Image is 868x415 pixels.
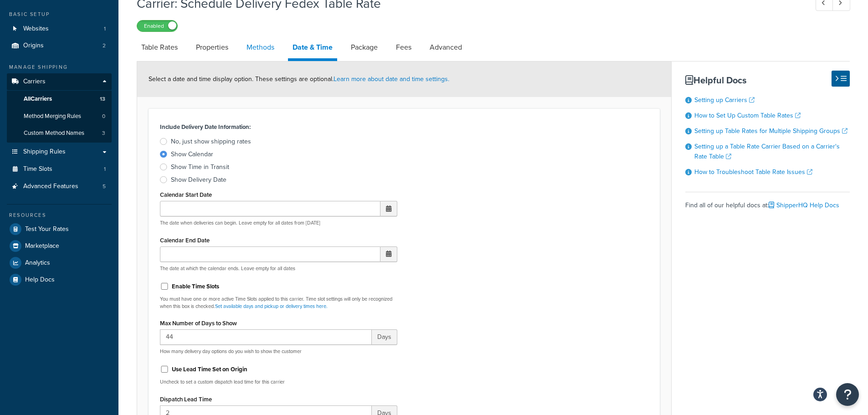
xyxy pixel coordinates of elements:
a: Time Slots1 [7,161,112,178]
span: Websites [23,25,49,33]
span: 2 [103,42,106,50]
a: Help Docs [7,272,112,288]
p: You must have one or more active Time Slots applied to this carrier. Time slot settings will only... [160,296,397,310]
label: Enable Time Slots [172,282,219,291]
a: Method Merging Rules0 [7,108,112,125]
a: Custom Method Names3 [7,125,112,142]
span: Time Slots [23,165,52,173]
span: 13 [100,95,105,103]
span: Days [372,329,397,345]
p: Uncheck to set a custom dispatch lead time for this carrier [160,379,397,385]
a: Shipping Rules [7,143,112,160]
a: Advanced [425,36,467,58]
div: Resources [7,211,112,219]
a: Learn more about date and time settings. [334,74,449,84]
span: Origins [23,42,44,50]
div: Basic Setup [7,10,112,18]
li: Advanced Features [7,178,112,195]
label: Dispatch Lead Time [160,396,212,403]
span: 3 [102,129,105,137]
div: Manage Shipping [7,63,112,71]
div: Show Calendar [171,150,213,159]
span: Marketplace [25,242,59,250]
span: All Carriers [24,95,52,103]
span: Method Merging Rules [24,113,81,120]
a: Date & Time [288,36,337,61]
a: Table Rates [137,36,182,58]
a: Marketplace [7,238,112,254]
p: How many delivery day options do you wish to show the customer [160,348,397,355]
a: AllCarriers13 [7,91,112,108]
span: Carriers [23,78,46,86]
li: Carriers [7,73,112,143]
button: Open Resource Center [836,383,859,406]
label: Calendar Start Date [160,191,212,198]
a: Origins2 [7,37,112,54]
div: Show Delivery Date [171,175,226,184]
li: Time Slots [7,161,112,178]
span: Help Docs [25,276,55,284]
a: Setting up Carriers [694,95,755,105]
li: Method Merging Rules [7,108,112,125]
label: Max Number of Days to Show [160,320,237,327]
p: The date at which the calendar ends. Leave empty for all dates [160,265,397,272]
p: The date when deliveries can begin. Leave empty for all dates from [DATE] [160,220,397,226]
li: Custom Method Names [7,125,112,142]
span: 1 [104,25,106,33]
a: ShipperHQ Help Docs [769,200,839,210]
li: Websites [7,20,112,37]
a: Setting up a Table Rate Carrier Based on a Carrier's Rate Table [694,142,840,161]
a: Websites1 [7,20,112,37]
div: No, just show shipping rates [171,137,251,146]
h3: Helpful Docs [685,75,850,85]
a: Properties [191,36,233,58]
a: Test Your Rates [7,221,112,237]
button: Hide Help Docs [832,71,850,87]
a: Methods [242,36,279,58]
div: Find all of our helpful docs at: [685,192,850,212]
a: Package [346,36,382,58]
span: 0 [102,113,105,120]
span: Shipping Rules [23,148,66,156]
a: How to Set Up Custom Table Rates [694,111,801,120]
span: Advanced Features [23,183,78,190]
span: 1 [104,165,106,173]
a: Analytics [7,255,112,271]
span: Select a date and time display option. These settings are optional. [149,74,449,84]
span: Analytics [25,259,50,267]
a: Carriers [7,73,112,90]
div: Show Time in Transit [171,163,229,172]
a: Fees [391,36,416,58]
a: Set available days and pickup or delivery times here. [215,302,328,310]
label: Include Delivery Date Information: [160,121,251,133]
a: Advanced Features5 [7,178,112,195]
span: Test Your Rates [25,225,69,233]
a: How to Troubleshoot Table Rate Issues [694,167,812,177]
span: 5 [103,183,106,190]
li: Origins [7,37,112,54]
span: Custom Method Names [24,129,84,137]
a: Setting up Table Rates for Multiple Shipping Groups [694,126,847,136]
label: Use Lead Time Set on Origin [172,365,247,374]
label: Enabled [137,20,177,31]
label: Calendar End Date [160,237,210,244]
